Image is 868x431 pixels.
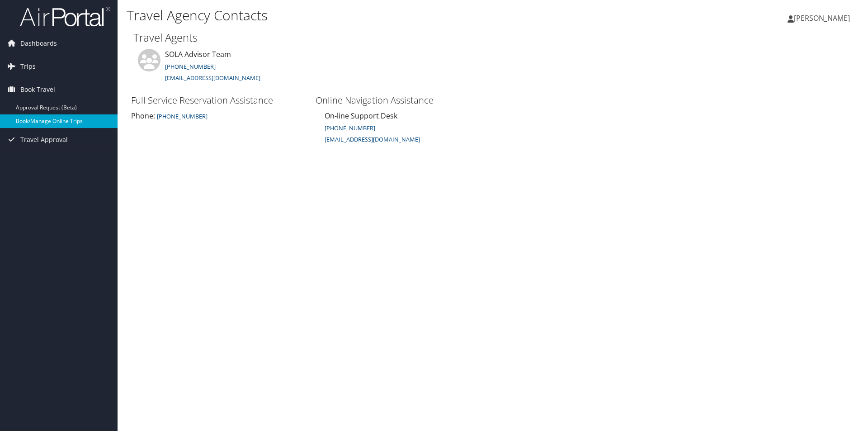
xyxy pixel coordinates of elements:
[325,124,375,132] a: [PHONE_NUMBER]
[165,74,260,82] a: [EMAIL_ADDRESS][DOMAIN_NAME]
[165,62,216,71] a: [PHONE_NUMBER]
[325,135,420,143] small: [EMAIL_ADDRESS][DOMAIN_NAME]
[20,55,36,78] span: Trips
[165,49,231,59] span: SOLA Advisor Team
[20,6,110,27] img: airportal-logo.png
[325,134,420,144] a: [EMAIL_ADDRESS][DOMAIN_NAME]
[20,78,55,101] span: Book Travel
[325,111,397,121] span: On-line Support Desk
[131,110,307,121] div: Phone:
[20,128,68,151] span: Travel Approval
[20,32,57,55] span: Dashboards
[133,30,852,45] h2: Travel Agents
[788,5,859,32] a: [PERSON_NAME]
[316,94,491,107] h3: Online Navigation Assistance
[794,13,850,23] span: [PERSON_NAME]
[127,6,615,25] h1: Travel Agency Contacts
[155,111,208,121] a: [PHONE_NUMBER]
[131,94,307,107] h3: Full Service Reservation Assistance
[157,112,208,120] small: [PHONE_NUMBER]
